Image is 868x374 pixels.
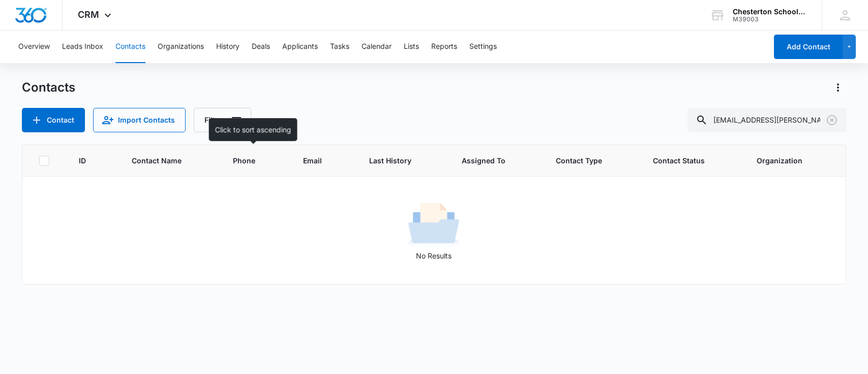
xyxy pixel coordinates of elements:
button: Actions [830,79,846,96]
button: Filters [194,108,251,132]
button: Add Contact [774,35,843,59]
button: Add Contact [22,108,85,132]
div: Click to sort ascending [209,118,297,141]
button: Overview [18,31,50,63]
button: Tasks [330,31,349,63]
span: Contact Type [556,155,614,166]
span: Email [303,155,330,166]
button: Applicants [282,31,318,63]
button: Settings [469,31,497,63]
img: No Results [408,199,459,250]
button: Reports [431,31,457,63]
button: Organizations [158,31,204,63]
button: Lists [404,31,419,63]
h1: Contacts [22,80,75,95]
span: Last History [369,155,423,166]
button: Leads Inbox [62,31,103,63]
div: account id [733,16,807,23]
span: CRM [78,9,99,20]
button: Clear [824,112,840,128]
input: Search Contacts [687,108,846,132]
span: ID [79,155,93,166]
p: No Results [23,250,846,261]
span: Organization [757,155,815,166]
span: Contact Name [132,155,194,166]
span: Phone [233,155,264,166]
button: Contacts [115,31,145,63]
button: Import Contacts [93,108,186,132]
span: Assigned To [462,155,517,166]
div: account name [733,8,807,16]
button: History [216,31,240,63]
button: Deals [252,31,270,63]
span: Contact Status [653,155,717,166]
button: Calendar [362,31,392,63]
